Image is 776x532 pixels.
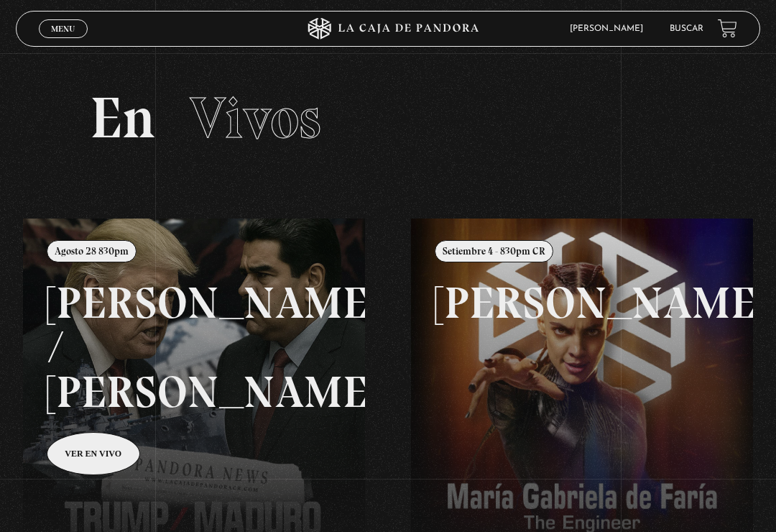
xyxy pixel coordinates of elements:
span: Cerrar [47,37,80,47]
span: Vivos [190,83,321,152]
span: Menu [51,24,75,33]
a: Buscar [670,24,703,33]
h2: En [90,89,685,147]
a: View your shopping cart [718,19,737,38]
span: [PERSON_NAME] [563,24,657,33]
